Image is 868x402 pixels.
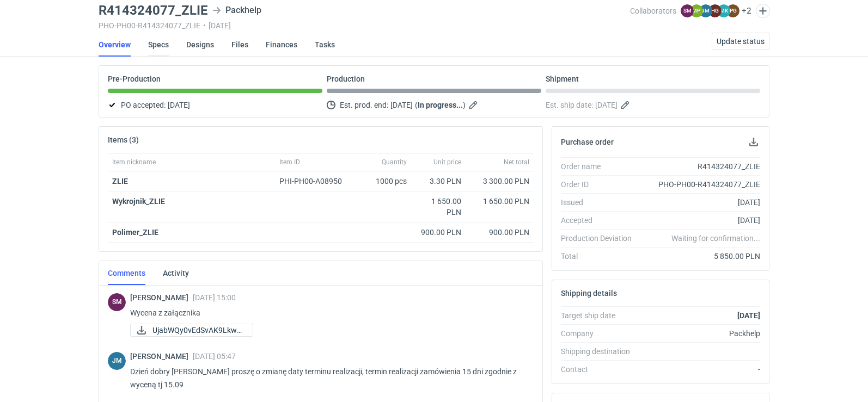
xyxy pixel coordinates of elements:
[315,33,335,57] a: Tasks
[327,98,541,112] div: Est. prod. end:
[561,233,640,244] div: Production Deviation
[108,98,322,112] div: PO accepted:
[561,328,640,339] div: Company
[561,179,640,190] div: Order ID
[112,158,156,166] span: Item nickname
[737,311,760,320] strong: [DATE]
[546,98,760,112] div: Est. ship date:
[561,364,640,375] div: Contact
[108,293,126,311] figcaption: SM
[640,161,760,172] div: R414324077_ZLIE
[712,33,769,50] button: Update status
[595,98,618,112] span: [DATE]
[193,293,236,302] span: [DATE] 15:00
[717,4,730,17] figcaption: MK
[418,101,463,109] strong: In progress...
[561,161,640,172] div: Order name
[193,352,236,361] span: [DATE] 05:47
[163,261,189,285] a: Activity
[203,21,206,30] span: •
[112,197,165,206] strong: Wykrojnik_ZLIE
[561,251,640,262] div: Total
[415,101,418,109] em: (
[620,98,633,112] button: Edit estimated shipping date
[130,306,525,319] p: Wycena z załącznika
[108,261,145,285] a: Comments
[357,171,411,191] div: 1000 pcs
[279,176,352,187] div: PHI-PH00-A08950
[108,352,126,370] div: Joanna Myślak
[470,196,529,207] div: 1 650.00 PLN
[108,75,161,83] p: Pre-Production
[640,179,760,190] div: PHO-PH00-R414324077_ZLIE
[699,4,712,17] figcaption: JM
[108,293,126,311] div: Sebastian Markut
[99,33,131,57] a: Overview
[382,158,407,166] span: Quantity
[130,352,193,361] span: [PERSON_NAME]
[640,251,760,262] div: 5 850.00 PLN
[186,33,214,57] a: Designs
[130,293,193,302] span: [PERSON_NAME]
[470,227,529,238] div: 900.00 PLN
[231,33,248,57] a: Files
[561,138,614,146] h2: Purchase order
[130,324,253,337] a: UjabWQy0vEdSvAK9LkwA...
[463,101,466,109] em: )
[168,98,190,112] span: [DATE]
[470,176,529,187] div: 3 300.00 PLN
[108,135,139,144] h2: Items (3)
[152,324,244,336] span: UjabWQy0vEdSvAK9LkwA...
[468,98,481,112] button: Edit estimated production end date
[561,289,617,298] h2: Shipping details
[561,215,640,226] div: Accepted
[561,197,640,208] div: Issued
[390,98,413,112] span: [DATE]
[630,7,676,15] span: Collaborators
[681,4,694,17] figcaption: SM
[415,196,461,218] div: 1 650.00 PLN
[108,352,126,370] figcaption: JM
[708,4,722,17] figcaption: HG
[717,38,765,45] span: Update status
[546,75,579,83] p: Shipment
[99,21,630,30] div: PHO-PH00-R414324077_ZLIE [DATE]
[640,328,760,339] div: Packhelp
[130,365,525,391] p: Dzień dobry [PERSON_NAME] proszę o zmianę daty terminu realizacji, termin realizacji zamówienia 1...
[148,33,169,57] a: Specs
[690,4,703,17] figcaption: MP
[279,158,300,166] span: Item ID
[266,33,297,57] a: Finances
[640,364,760,375] div: -
[671,233,760,244] em: Waiting for confirmation...
[747,135,760,149] button: Download PO
[726,4,739,17] figcaption: PG
[130,324,239,337] div: UjabWQy0vEdSvAK9LkwA0jH56N1M18oLpDGJMoEf (1).docx
[756,4,770,18] button: Edit collaborators
[415,176,461,187] div: 3.30 PLN
[212,4,261,17] div: Packhelp
[433,158,461,166] span: Unit price
[742,6,751,16] button: +2
[327,75,365,83] p: Production
[99,4,208,17] h3: R414324077_ZLIE
[561,310,640,321] div: Target ship date
[112,228,158,237] strong: Polimer_ZLIE
[112,177,128,185] a: ZLIE
[640,215,760,226] div: [DATE]
[561,346,640,357] div: Shipping destination
[504,158,529,166] span: Net total
[640,197,760,208] div: [DATE]
[415,227,461,238] div: 900.00 PLN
